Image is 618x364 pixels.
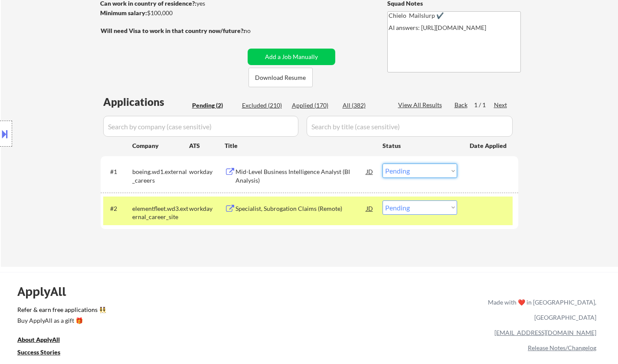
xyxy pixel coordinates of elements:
[307,116,513,137] input: Search by title (case sensitive)
[398,101,445,109] div: View All Results
[494,329,596,336] a: [EMAIL_ADDRESS][DOMAIN_NAME]
[101,27,245,34] strong: Will need Visa to work in that country now/future?:
[249,68,313,87] button: Download Resume
[17,307,307,316] a: Refer & earn free applications 👯‍♀️
[494,101,508,109] div: Next
[17,318,104,324] div: Buy ApplyAll as a gift 🎁
[366,164,374,179] div: JD
[17,316,104,327] a: Buy ApplyAll as a gift 🎁
[132,204,189,221] div: elementfleet.wd3.external_career_site
[225,141,374,150] div: Title
[189,204,225,213] div: workday
[343,101,386,110] div: All (382)
[474,101,494,109] div: 1 / 1
[100,9,147,16] strong: Minimum salary:
[192,101,235,110] div: Pending (2)
[17,348,60,356] u: Success Stories
[484,295,596,325] div: Made with ❤️ in [GEOGRAPHIC_DATA], [GEOGRAPHIC_DATA]
[383,138,457,153] div: Status
[366,200,374,216] div: JD
[235,167,366,184] div: Mid-Level Business Intelligence Analyst (BI Analysis)
[470,141,508,150] div: Date Applied
[248,49,335,65] button: Add a Job Manually
[189,167,225,176] div: workday
[189,141,225,150] div: ATS
[292,101,335,110] div: Applied (170)
[17,335,72,346] a: About ApplyAll
[235,204,366,213] div: Specialist, Subrogation Claims (Remote)
[132,141,189,150] div: Company
[17,348,72,358] a: Success Stories
[244,26,268,35] div: no
[132,167,189,184] div: boeing.wd1.external_careers
[103,116,298,137] input: Search by company (case sensitive)
[455,101,468,109] div: Back
[242,101,285,110] div: Excluded (210)
[100,9,245,17] div: $100,000
[528,344,596,351] a: Release Notes/Changelog
[17,336,60,343] u: About ApplyAll
[17,284,76,299] div: ApplyAll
